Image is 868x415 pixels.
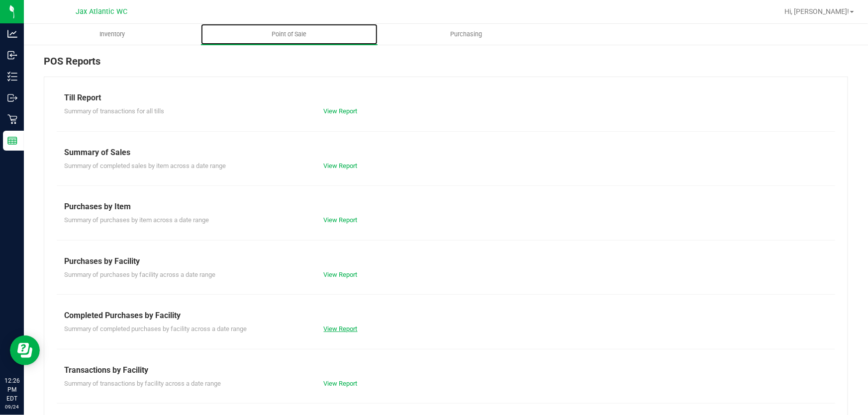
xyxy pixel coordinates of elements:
span: Summary of purchases by item across a date range [64,216,209,224]
a: View Report [324,162,358,169]
span: Summary of purchases by facility across a date range [64,271,215,278]
inline-svg: Inbound [7,50,17,60]
p: 09/24 [4,403,19,411]
div: Transactions by Facility [64,364,828,376]
inline-svg: Outbound [7,93,17,103]
span: Hi, [PERSON_NAME]! [784,7,849,15]
span: Summary of completed sales by item across a date range [64,162,226,169]
p: 12:26 PM EDT [4,376,19,403]
span: Point of Sale [259,30,320,39]
div: Completed Purchases by Facility [64,310,828,322]
a: Inventory [24,24,201,45]
inline-svg: Reports [7,136,17,146]
a: View Report [324,325,358,332]
span: Jax Atlantic WC [76,7,127,16]
iframe: Resource center [10,335,40,365]
inline-svg: Retail [7,114,17,124]
a: Point of Sale [201,24,378,45]
a: View Report [324,107,358,115]
span: Summary of completed purchases by facility across a date range [64,325,247,332]
span: Summary of transactions for all tills [64,107,164,115]
div: Purchases by Facility [64,255,828,267]
span: Purchasing [437,30,495,39]
div: Summary of Sales [64,147,828,159]
div: POS Reports [44,54,848,77]
div: Till Report [64,92,828,104]
a: View Report [324,216,358,224]
span: Summary of transactions by facility across a date range [64,380,221,387]
a: View Report [324,380,358,387]
span: Inventory [86,30,138,39]
a: View Report [324,271,358,278]
inline-svg: Inventory [7,72,17,82]
div: Purchases by Item [64,201,828,213]
inline-svg: Analytics [7,29,17,39]
a: Purchasing [378,24,555,45]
